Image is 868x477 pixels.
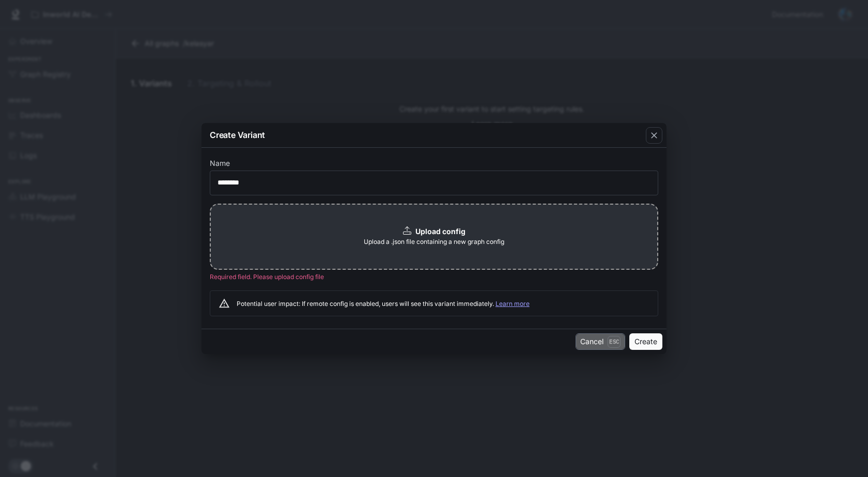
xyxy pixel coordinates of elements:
[210,160,230,167] p: Name
[364,237,504,247] span: Upload a .json file containing a new graph config
[415,227,466,236] b: Upload config
[629,333,662,350] button: Create
[608,336,621,347] p: Esc
[576,333,625,350] button: CancelEsc
[210,273,324,281] span: Required field. Please upload config file
[210,129,265,141] p: Create Variant
[237,300,530,307] span: Potential user impact: If remote config is enabled, users will see this variant immediately.
[495,300,530,307] a: Learn more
